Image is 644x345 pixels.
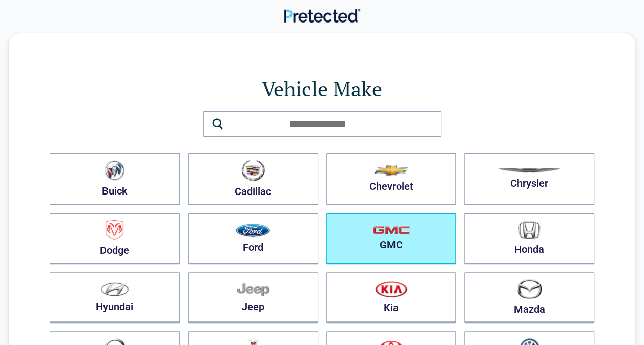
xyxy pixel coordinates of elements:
[50,153,180,205] button: Buick
[188,272,318,323] button: Jeep
[464,272,594,323] button: Mazda
[464,213,594,264] button: Honda
[50,213,180,264] button: Dodge
[326,153,456,205] button: Chevrolet
[50,272,180,323] button: Hyundai
[326,213,456,264] button: GMC
[188,153,318,205] button: Cadillac
[326,272,456,323] button: Kia
[188,213,318,264] button: Ford
[464,153,594,205] button: Chrysler
[50,74,594,103] h1: Vehicle Make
